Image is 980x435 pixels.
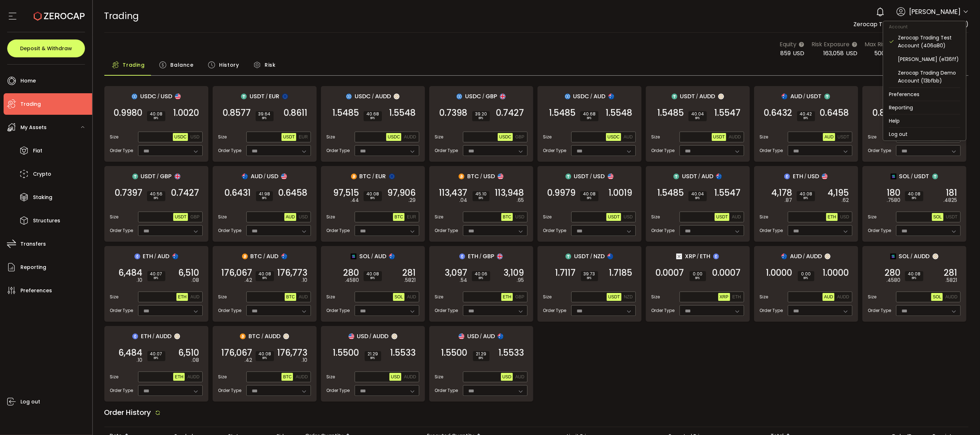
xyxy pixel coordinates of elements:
button: Deposit & Withdraw [7,39,85,57]
span: AUDD [945,294,957,299]
img: aud_portfolio.svg [782,94,787,99]
em: / [804,173,806,180]
button: USDT [836,133,851,141]
span: Trading [123,58,145,72]
span: USD [793,49,804,57]
span: USDC [355,92,371,101]
button: AUDD [186,373,201,381]
img: usd_portfolio.svg [459,334,464,339]
span: 163,058 [823,49,844,57]
img: usdt_portfolio.svg [824,94,830,99]
img: usdt_portfolio.svg [132,174,138,179]
span: AUDD [187,374,199,379]
button: SOL [932,213,943,221]
span: 113,437 [439,189,468,197]
span: Staking [33,192,52,203]
span: Risk Exposure [811,40,849,49]
span: AUD [594,92,606,101]
span: SOL [394,294,403,299]
iframe: Chat Widget [944,401,980,435]
button: AUDD [402,373,417,381]
button: BTC [393,213,404,221]
button: GBP [514,133,526,141]
span: USDC [607,134,620,140]
div: [PERSON_NAME] (e136ff) [898,55,960,63]
span: USD [515,214,524,219]
span: USD [299,214,308,219]
button: USDT [606,213,621,221]
button: USDT [607,293,621,301]
img: usdt_portfolio.svg [565,254,571,259]
button: AUDD [727,133,742,141]
span: SOL [933,214,942,219]
span: 0.7397 [115,189,143,197]
span: BTC [283,374,292,379]
span: AUDD [404,134,416,140]
img: usd_portfolio.svg [281,174,287,179]
img: nzd_portfolio.svg [607,254,613,259]
span: 97,906 [388,189,416,197]
em: / [372,93,374,100]
span: AUD [824,294,833,299]
span: USDT [806,92,822,101]
em: / [696,93,699,100]
span: Order Type [543,147,567,154]
img: usdt_portfolio.svg [565,174,571,179]
li: Help [883,114,966,127]
img: usdc_portfolio.svg [132,94,137,99]
span: AUD [190,294,199,299]
img: aud_portfolio.svg [242,174,248,179]
img: eth_portfolio.svg [134,254,140,259]
span: SOL [933,294,941,299]
li: Log out [883,128,966,141]
span: 1.0019 [609,189,633,197]
button: AUDD [402,133,417,141]
span: 1.5547 [715,189,741,197]
div: Zerocap Trading Test Account (406a80) [898,34,960,49]
span: Size [327,134,335,140]
em: / [264,173,266,180]
li: Reporting [883,101,966,114]
span: USDT [838,134,849,140]
img: btc_portfolio.svg [242,254,248,259]
span: Size [543,134,552,140]
span: 1.5548 [389,109,416,117]
span: Order Type [760,147,783,154]
img: gbp_portfolio.svg [175,174,180,179]
span: USDT [283,134,295,140]
span: 1.0020 [174,109,199,117]
button: ETH [731,293,743,301]
button: BTC [501,213,513,221]
button: SOL [393,293,404,301]
img: aud_portfolio.svg [389,254,395,259]
button: SOL [931,293,943,301]
em: / [157,173,159,180]
i: BPS [583,116,596,120]
button: USD [839,213,851,221]
span: 40.08 [150,112,162,116]
span: GBP [515,134,524,140]
span: USD [502,374,511,379]
img: usd_portfolio.svg [349,334,354,339]
em: / [590,173,592,180]
span: AUD [732,214,741,219]
span: Structures [33,216,60,226]
span: Zerocap Trading Test Account (406a80) [853,20,969,28]
img: usdt_portfolio.svg [673,174,679,179]
span: 0.6458 [279,189,308,197]
i: BPS [259,116,271,120]
em: / [266,93,268,100]
button: USD [514,213,526,221]
span: USD [840,214,849,219]
span: BTC [360,172,371,181]
span: 0.7427 [171,189,199,197]
button: BTC [285,293,296,301]
span: 1.5547 [715,109,741,117]
span: BTC [394,214,403,219]
span: Order Type [327,147,350,154]
span: NZD [624,294,633,299]
img: gbp_portfolio.svg [500,94,506,99]
button: XRP [718,293,730,301]
span: 180 [887,189,901,197]
span: 0.8577 [223,109,251,117]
